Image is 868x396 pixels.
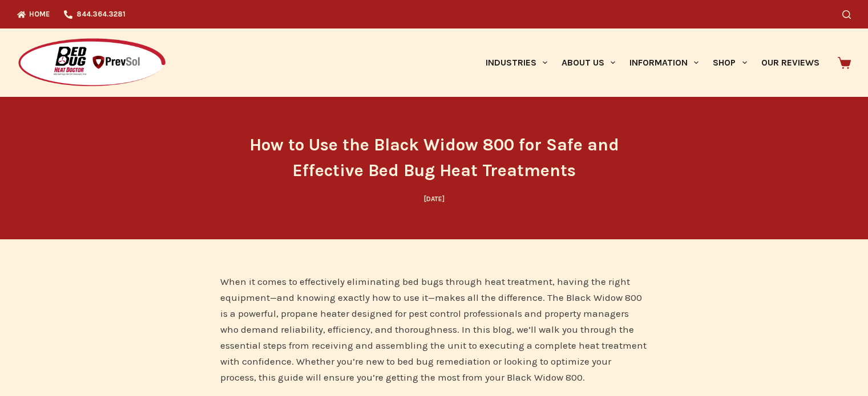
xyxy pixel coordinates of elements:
a: Industries [478,28,554,97]
a: Shop [706,28,754,97]
button: Search [842,10,851,19]
p: When it comes to effectively eliminating bed bugs through heat treatment, having the right equipm... [220,273,648,385]
img: Prevsol/Bed Bug Heat Doctor [17,38,167,88]
time: [DATE] [424,195,445,203]
nav: Primary [478,28,826,97]
a: About Us [554,28,622,97]
h1: How to Use the Black Widow 800 for Safe and Effective Bed Bug Heat Treatments [220,132,648,183]
a: Information [623,28,706,97]
a: Our Reviews [754,28,826,97]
